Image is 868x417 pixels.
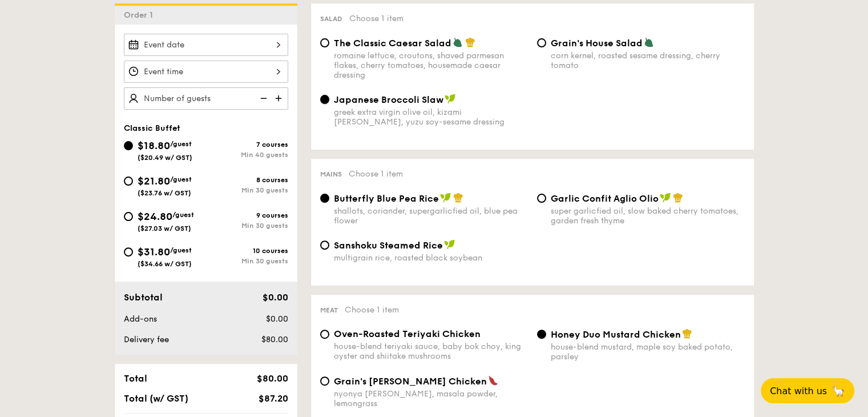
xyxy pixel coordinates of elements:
input: Event date [124,34,288,56]
span: Choose 1 item [349,169,403,179]
div: greek extra virgin olive oil, kizami [PERSON_NAME], yuzu soy-sesame dressing [334,107,528,127]
input: Oven-Roasted Teriyaki Chickenhouse-blend teriyaki sauce, baby bok choy, king oyster and shiitake ... [320,330,329,339]
div: nyonya [PERSON_NAME], masala powder, lemongrass [334,389,528,408]
input: Sanshoku Steamed Ricemultigrain rice, roasted black soybean [320,240,329,250]
div: shallots, coriander, supergarlicfied oil, blue pea flower [334,206,528,226]
span: $21.80 [138,175,170,187]
span: $87.20 [258,393,288,404]
input: $31.80/guest($34.66 w/ GST)10 coursesMin 30 guests [124,247,133,256]
img: icon-spicy.37a8142b.svg [488,375,498,386]
input: Grain's House Saladcorn kernel, roasted sesame dressing, cherry tomato [537,38,546,47]
div: multigrain rice, roasted black soybean [334,253,528,263]
span: Choose 1 item [345,305,399,315]
div: Min 30 guests [206,186,288,194]
span: /guest [170,140,192,148]
span: $24.80 [138,210,172,223]
img: icon-add.58712e84.svg [271,87,288,109]
div: house-blend teriyaki sauce, baby bok choy, king oyster and shiitake mushrooms [334,342,528,361]
input: Japanese Broccoli Slawgreek extra virgin olive oil, kizami [PERSON_NAME], yuzu soy-sesame dressing [320,95,329,104]
span: Garlic Confit Aglio Olio [551,193,659,204]
span: Mains [320,170,342,178]
input: Butterfly Blue Pea Riceshallots, coriander, supergarlicfied oil, blue pea flower [320,194,329,203]
img: icon-vegetarian.fe4039eb.svg [453,37,463,47]
span: $31.80 [138,246,170,258]
span: /guest [170,175,192,183]
span: Subtotal [124,292,163,303]
span: Delivery fee [124,335,169,344]
img: icon-vegan.f8ff3823.svg [440,193,451,203]
input: Grain's [PERSON_NAME] Chickennyonya [PERSON_NAME], masala powder, lemongrass [320,376,329,386]
span: The Classic Caesar Salad [334,38,451,49]
div: corn kernel, roasted sesame dressing, cherry tomato [551,51,745,70]
img: icon-vegan.f8ff3823.svg [660,193,671,203]
input: Garlic Confit Aglio Oliosuper garlicfied oil, slow baked cherry tomatoes, garden fresh thyme [537,194,546,203]
img: icon-chef-hat.a58ddaea.svg [682,328,692,339]
span: $80.00 [256,373,288,384]
span: Add-ons [124,314,157,324]
img: icon-vegetarian.fe4039eb.svg [644,37,654,47]
input: $18.80/guest($20.49 w/ GST)7 coursesMin 40 guests [124,141,133,150]
span: Butterfly Blue Pea Rice [334,193,439,204]
input: Number of guests [124,87,288,110]
div: 8 courses [206,176,288,184]
div: house-blend mustard, maple soy baked potato, parsley [551,342,745,362]
span: Oven-Roasted Teriyaki Chicken [334,328,481,339]
div: Min 30 guests [206,257,288,265]
span: ($34.66 w/ GST) [138,260,192,268]
span: Salad [320,15,342,23]
span: $0.00 [262,292,288,303]
input: Event time [124,61,288,83]
div: 7 courses [206,141,288,149]
input: Honey Duo Mustard Chickenhouse-blend mustard, maple soy baked potato, parsley [537,330,546,339]
span: $80.00 [261,335,288,344]
span: Japanese Broccoli Slaw [334,94,443,105]
span: 🦙 [831,384,845,398]
div: 10 courses [206,247,288,255]
span: Order 1 [124,10,158,20]
span: Grain's House Salad [551,38,643,49]
img: icon-vegan.f8ff3823.svg [445,94,456,104]
span: ($20.49 w/ GST) [138,154,192,162]
span: $18.80 [138,139,170,152]
div: romaine lettuce, croutons, shaved parmesan flakes, cherry tomatoes, housemade caesar dressing [334,51,528,80]
input: $21.80/guest($23.76 w/ GST)8 coursesMin 30 guests [124,177,133,186]
span: $0.00 [265,314,288,324]
button: Chat with us🦙 [761,378,854,403]
span: /guest [170,246,192,254]
input: The Classic Caesar Saladromaine lettuce, croutons, shaved parmesan flakes, cherry tomatoes, house... [320,38,329,47]
span: /guest [172,211,194,219]
span: Total (w/ GST) [124,393,188,404]
span: Sanshoku Steamed Rice [334,240,443,251]
input: $24.80/guest($27.03 w/ GST)9 coursesMin 30 guests [124,212,133,221]
span: Grain's [PERSON_NAME] Chicken [334,376,487,387]
span: ($27.03 w/ GST) [138,224,191,232]
span: Choose 1 item [349,14,403,23]
span: Honey Duo Mustard Chicken [551,329,681,340]
img: icon-chef-hat.a58ddaea.svg [453,193,463,203]
span: Meat [320,306,338,314]
img: icon-chef-hat.a58ddaea.svg [465,37,475,47]
span: Total [124,373,147,384]
div: 9 courses [206,211,288,219]
div: Min 30 guests [206,222,288,230]
img: icon-reduce.1d2dbef1.svg [254,87,271,109]
div: Min 40 guests [206,151,288,159]
div: super garlicfied oil, slow baked cherry tomatoes, garden fresh thyme [551,206,745,226]
img: icon-vegan.f8ff3823.svg [444,239,455,250]
img: icon-chef-hat.a58ddaea.svg [673,193,683,203]
span: ($23.76 w/ GST) [138,189,191,197]
span: Chat with us [770,386,827,396]
span: Classic Buffet [124,123,180,133]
